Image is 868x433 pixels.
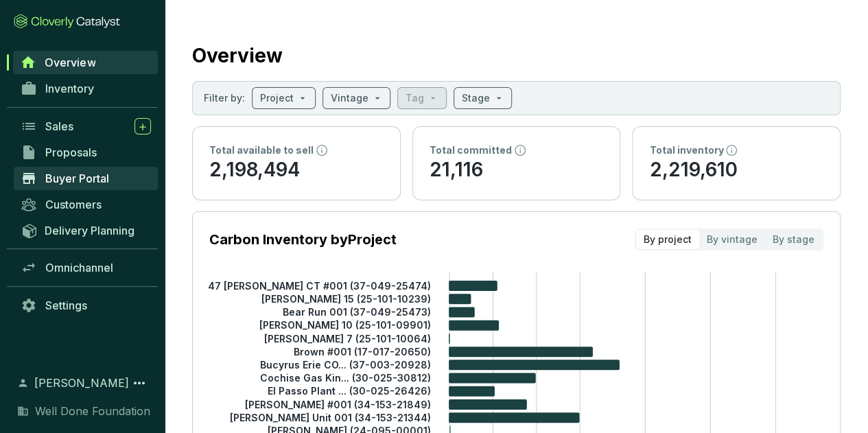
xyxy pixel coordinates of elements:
span: Customers [45,198,102,211]
p: Carbon Inventory by Project [209,230,397,249]
tspan: Cochise Gas Kin... (30-025-30812) [260,372,431,384]
div: By vintage [699,230,765,249]
a: Buyer Portal [14,167,158,190]
span: Sales [45,119,73,133]
span: Settings [45,299,87,312]
a: Delivery Planning [14,219,158,242]
span: Proposals [45,145,97,159]
span: Well Done Foundation [35,403,150,419]
tspan: Bear Run 001 (37-049-25473) [283,306,431,318]
p: Total inventory [649,143,723,157]
a: Inventory [14,77,158,100]
span: Delivery Planning [45,224,134,237]
span: Overview [45,56,95,69]
a: Overview [13,51,158,74]
p: 2,198,494 [209,157,384,183]
tspan: Brown #001 (17-017-20650) [294,345,431,357]
h2: Overview [192,41,283,70]
div: By project [636,230,699,249]
tspan: [PERSON_NAME] 7 (25-101-10064) [264,332,431,344]
tspan: Bucyrus Erie CO... (37-003-20928) [260,359,431,371]
p: Filter by: [204,91,245,105]
tspan: [PERSON_NAME] Unit 001 (34-153-21344) [230,412,431,423]
a: Settings [14,294,158,317]
a: Omnichannel [14,256,158,279]
p: Total committed [430,143,512,157]
a: Customers [14,193,158,216]
div: segmented control [635,229,823,250]
tspan: [PERSON_NAME] #001 (34-153-21849) [245,398,431,410]
a: Sales [14,115,158,138]
tspan: El Passo Plant ... (30-025-26426) [268,385,431,397]
span: Omnichannel [45,261,113,274]
tspan: [PERSON_NAME] 10 (25-101-09901) [259,319,431,331]
div: By stage [765,230,822,249]
a: Proposals [14,141,158,164]
tspan: [PERSON_NAME] 15 (25-101-10239) [261,293,431,305]
tspan: 47 [PERSON_NAME] CT #001 (37-049-25474) [208,279,431,291]
p: Total available to sell [209,143,314,157]
span: Buyer Portal [45,172,109,185]
span: Inventory [45,82,94,95]
p: Tag [406,91,424,105]
p: 21,116 [430,157,604,183]
p: 2,219,610 [649,157,823,183]
span: [PERSON_NAME] [34,375,129,391]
